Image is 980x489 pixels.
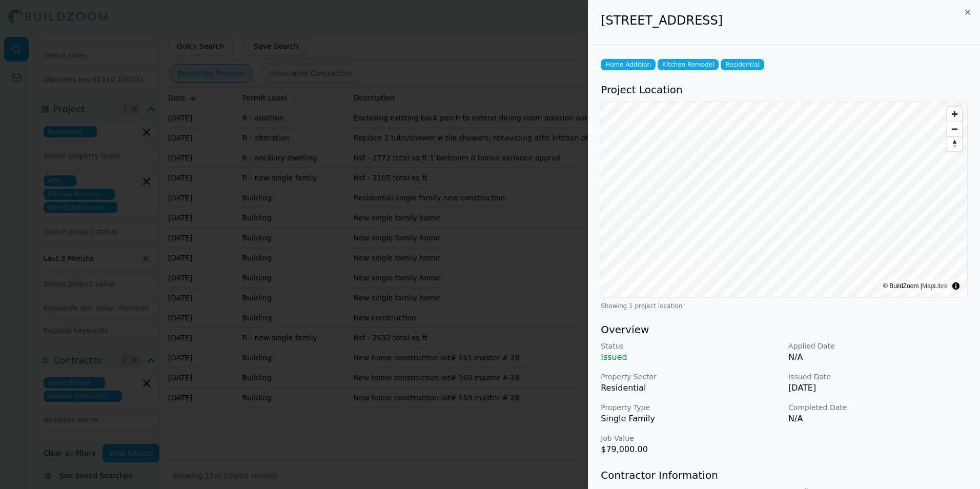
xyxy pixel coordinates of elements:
[601,302,968,310] div: Showing 1 project location
[601,341,780,351] p: Status
[947,107,962,121] button: Zoom in
[601,413,780,425] p: Single Family
[788,382,968,394] p: [DATE]
[788,351,968,363] p: N/A
[601,59,656,70] span: Home Addition
[922,282,948,290] a: MapLibre
[721,59,764,70] span: Residential
[788,372,968,382] p: Issued Date
[601,322,968,337] h3: Overview
[601,101,967,297] canvas: Map
[601,351,780,363] p: Issued
[601,468,968,482] h3: Contractor Information
[788,402,968,413] p: Completed Date
[947,136,962,151] button: Reset bearing to north
[950,280,962,292] summary: Toggle attribution
[883,281,948,291] div: © BuildZoom |
[601,83,968,97] h3: Project Location
[601,372,780,382] p: Property Sector
[601,433,780,443] p: Job Value
[788,341,968,351] p: Applied Date
[658,59,719,70] span: Kitchen Remodel
[947,121,962,136] button: Zoom out
[601,402,780,413] p: Property Type
[601,12,968,29] h2: [STREET_ADDRESS]
[601,382,780,394] p: Residential
[601,443,780,456] p: $79,000.00
[788,413,968,425] p: N/A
